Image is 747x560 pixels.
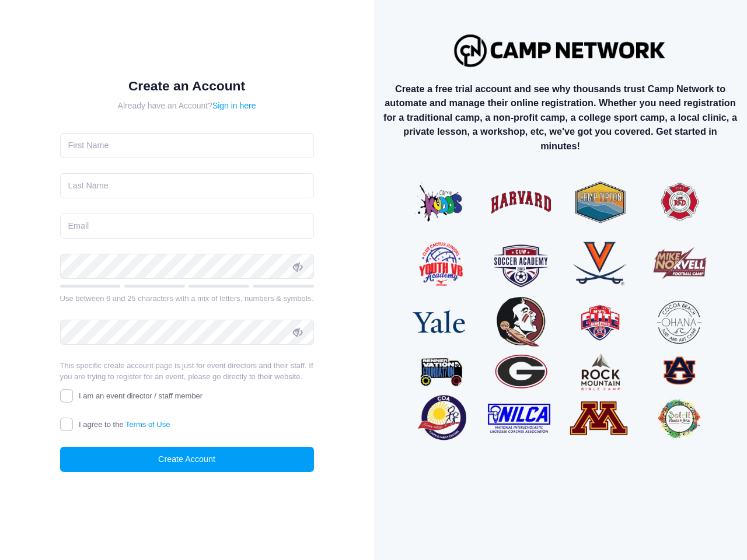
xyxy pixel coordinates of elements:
a: Sign in here [212,101,256,110]
p: Create a free trial account and see why thousands trust Camp Network to automate and manage their... [383,82,738,153]
p: This specific create account page is just for event directors and their staff. If you are trying ... [60,360,314,383]
input: I am an event director / staff member [60,389,74,402]
input: First Name [60,133,314,158]
div: Use between 6 and 25 characters with a mix of letters, numbers & symbols. [60,293,314,304]
button: Create Account [60,447,314,472]
a: Terms of Use [125,420,170,429]
input: Last Name [60,173,314,198]
span: I am an event director / staff member [79,391,203,400]
span: I agree to the [79,420,170,429]
input: I agree to theTerms of Use [60,418,74,431]
div: Already have an Account? [60,100,314,112]
h1: Create an Account [60,78,314,94]
input: Email [60,213,314,239]
img: Logo [449,29,672,72]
